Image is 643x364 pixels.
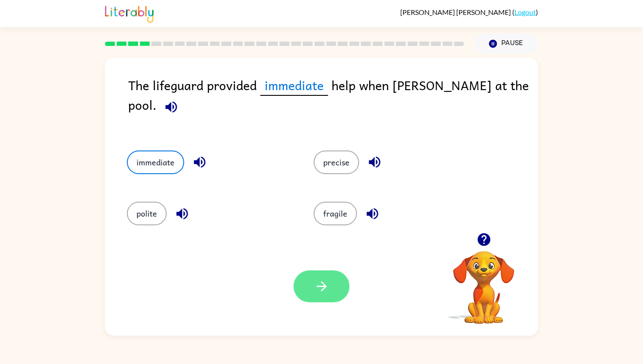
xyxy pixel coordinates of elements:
[105,3,154,23] img: Literably
[127,150,184,174] button: immediate
[514,8,536,16] a: Logout
[475,34,538,54] button: Pause
[314,202,357,225] button: fragile
[440,238,528,325] video: Your browser must support playing .mp4 files to use Literably. Please try using another browser.
[128,75,538,133] div: The lifeguard provided help when [PERSON_NAME] at the pool.
[314,150,359,174] button: precise
[400,8,512,16] span: [PERSON_NAME] [PERSON_NAME]
[400,8,538,16] div: ( )
[127,202,167,225] button: polite
[260,75,328,96] span: immediate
